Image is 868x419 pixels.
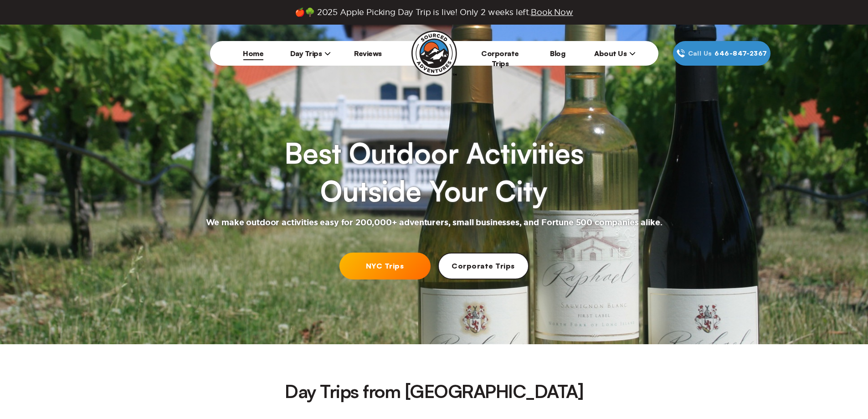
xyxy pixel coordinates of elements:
[243,49,263,58] a: Home
[531,8,573,16] span: Book Now
[438,253,529,279] a: Corporate Trips
[685,48,715,58] span: Call Us
[550,49,565,58] a: Blog
[673,41,770,66] a: Call Us646‍-847‍-2367
[354,49,382,58] a: Reviews
[295,7,573,17] span: 🍎🌳 2025 Apple Picking Day Trip is live! Only 2 weeks left.
[594,49,636,58] span: About Us
[284,134,583,210] h1: Best Outdoor Activities Outside Your City
[714,48,767,58] span: 646‍-847‍-2367
[339,253,431,279] a: NYC Trips
[290,49,331,58] span: Day Trips
[481,49,519,68] a: Corporate Trips
[411,31,457,76] img: Sourced Adventures company logo
[206,217,663,228] h2: We make outdoor activities easy for 200,000+ adventurers, small businesses, and Fortune 500 compa...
